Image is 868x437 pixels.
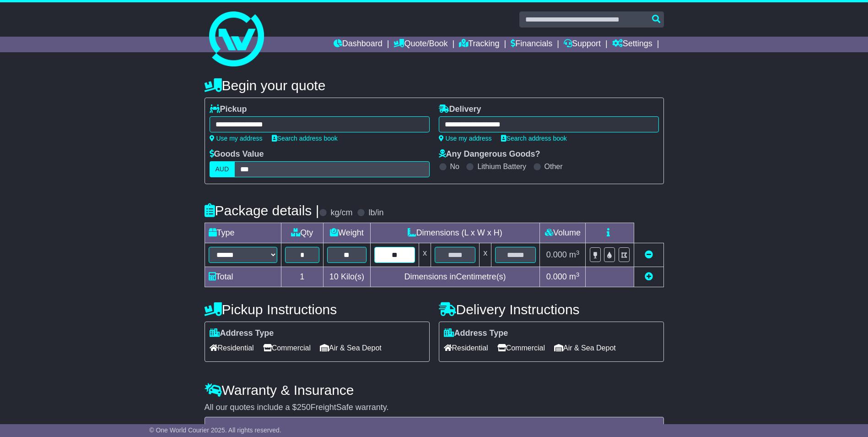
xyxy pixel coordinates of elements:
[210,135,263,142] a: Use my address
[564,37,601,52] a: Support
[450,162,459,171] label: No
[540,223,586,243] td: Volume
[645,250,653,259] a: Remove this item
[554,341,616,355] span: Air & Sea Depot
[439,135,492,142] a: Use my address
[210,149,264,159] label: Goods Value
[419,243,431,267] td: x
[205,78,664,93] h4: Begin your quote
[210,328,274,339] label: Address Type
[439,104,481,115] label: Delivery
[323,223,371,243] td: Weight
[210,161,235,177] label: AUD
[439,149,540,159] label: Any Dangerous Goods?
[205,382,664,398] h4: Warranty & Insurance
[205,403,664,413] div: All our quotes include a $ FreightSafe warranty.
[439,302,664,317] h4: Delivery Instructions
[272,135,338,142] a: Search address book
[297,403,311,412] span: 250
[149,426,281,434] span: © One World Courier 2025. All rights reserved.
[612,37,652,52] a: Settings
[210,341,254,355] span: Residential
[569,250,580,259] span: m
[210,104,247,115] label: Pickup
[330,208,352,218] label: kg/cm
[368,208,383,218] label: lb/in
[320,341,382,355] span: Air & Sea Depot
[370,267,540,287] td: Dimensions in Centimetre(s)
[281,223,323,243] td: Qty
[511,37,552,52] a: Financials
[645,272,653,281] a: Add new item
[334,37,383,52] a: Dashboard
[205,203,319,218] h4: Package details |
[546,272,567,281] span: 0.000
[281,267,323,287] td: 1
[480,243,491,267] td: x
[546,250,567,259] span: 0.000
[497,341,545,355] span: Commercial
[459,37,499,52] a: Tracking
[329,272,339,281] span: 10
[569,272,580,281] span: m
[205,302,430,317] h4: Pickup Instructions
[205,267,281,287] td: Total
[444,328,508,339] label: Address Type
[394,37,447,52] a: Quote/Book
[545,162,563,171] label: Other
[444,341,488,355] span: Residential
[205,223,281,243] td: Type
[370,223,540,243] td: Dimensions (L x W x H)
[576,249,580,256] sup: 3
[477,162,526,171] label: Lithium Battery
[263,341,311,355] span: Commercial
[323,267,371,287] td: Kilo(s)
[501,135,567,142] a: Search address book
[576,271,580,278] sup: 3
